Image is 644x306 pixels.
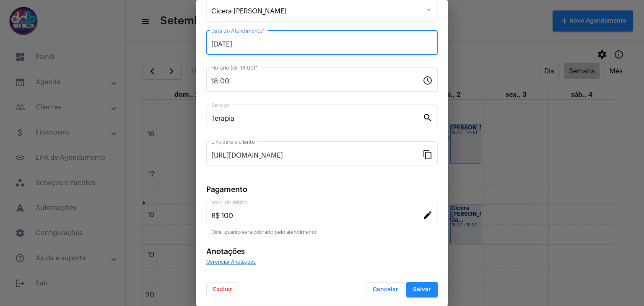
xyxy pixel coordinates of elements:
[206,259,256,265] span: Gerenciar Anotações
[423,75,433,85] mat-icon: schedule
[206,248,245,255] span: Anotações
[406,282,438,297] button: Salvar
[213,287,232,293] span: Excluir
[423,112,433,122] mat-icon: search
[211,115,423,122] input: Pesquisar serviço
[373,287,398,293] span: Cancelar
[423,210,433,220] mat-icon: edit
[206,186,247,193] span: Pagamento
[211,78,423,85] input: Horário
[206,282,239,297] button: Excluir
[211,212,423,220] input: Valor
[211,152,423,159] input: Link
[366,282,405,297] button: Cancelar
[211,8,287,15] span: Cicera [PERSON_NAME]
[423,149,433,159] mat-icon: content_copy
[413,287,431,293] span: Salvar
[211,230,316,236] mat-hint: Dica: quanto será cobrado pelo atendimento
